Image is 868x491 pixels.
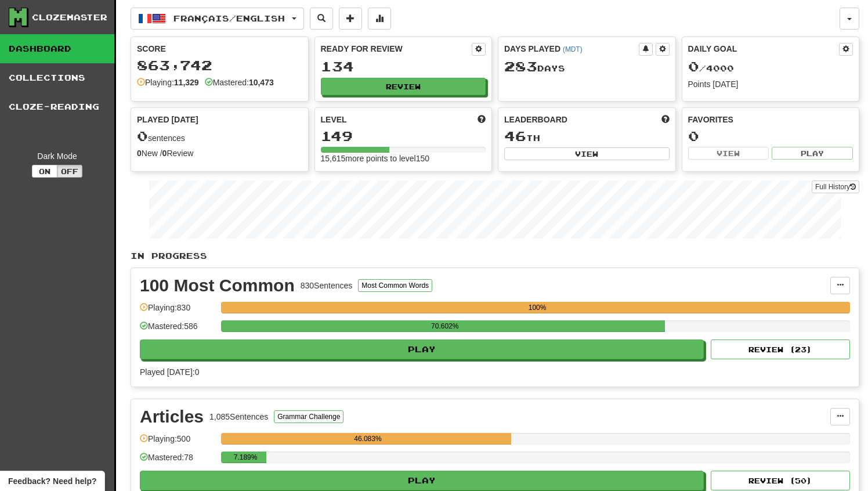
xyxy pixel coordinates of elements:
strong: 0 [137,149,142,158]
div: 46.083% [225,433,511,445]
span: Score more points to level up [478,114,486,125]
span: 0 [688,58,699,74]
button: Play [140,471,704,490]
span: 46 [504,128,526,144]
strong: 0 [162,149,167,158]
a: Full History [812,180,859,193]
div: Dark Mode [9,150,106,162]
div: Mastered: [205,77,274,88]
div: 863,742 [137,58,302,73]
div: Playing: 830 [140,302,215,321]
div: 830 Sentences [301,280,353,291]
button: Review [321,78,486,95]
div: Clozemaster [32,12,107,23]
div: New / Review [137,147,302,159]
button: Most Common Words [358,279,432,292]
p: In Progress [131,250,859,262]
div: 0 [688,129,853,143]
strong: 11,329 [174,78,199,87]
div: sentences [137,129,302,144]
div: 100% [225,302,850,313]
div: Mastered: 586 [140,320,215,340]
div: th [504,129,670,144]
div: Playing: [137,77,199,88]
span: Played [DATE]: 0 [140,367,199,377]
span: Level [321,114,347,125]
span: / 4000 [688,63,734,73]
div: Day s [504,59,670,74]
button: On [32,165,57,178]
button: Review (50) [711,471,850,490]
div: Daily Goal [688,43,840,56]
span: Played [DATE] [137,114,198,125]
div: 1,085 Sentences [209,411,268,423]
div: Points [DATE] [688,78,853,90]
button: Add sentence to collection [339,8,362,30]
span: Français / English [173,13,285,23]
button: Review (23) [711,340,850,359]
strong: 10,473 [249,78,274,87]
div: Articles [140,408,204,425]
span: 0 [137,128,148,144]
div: Days Played [504,43,639,55]
button: Grammar Challenge [274,410,343,423]
button: Français/English [131,8,304,30]
div: 70.602% [225,320,665,332]
div: 134 [321,59,486,74]
div: Score [137,43,302,55]
div: Ready for Review [321,43,472,55]
button: View [688,147,769,160]
button: Play [140,340,704,359]
a: (MDT) [563,45,583,53]
div: Favorites [688,114,853,125]
span: Open feedback widget [8,475,96,487]
div: 100 Most Common [140,277,295,294]
button: Play [772,147,853,160]
button: Search sentences [310,8,333,30]
span: Leaderboard [504,114,567,125]
span: This week in points, UTC [661,114,670,125]
div: 7.189% [225,452,266,463]
div: Playing: 500 [140,433,215,452]
div: 149 [321,129,486,143]
button: Off [57,165,82,178]
span: 283 [504,58,537,74]
button: More stats [368,8,391,30]
div: Mastered: 78 [140,452,215,471]
button: View [504,147,670,160]
div: 15,615 more points to level 150 [321,153,486,164]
